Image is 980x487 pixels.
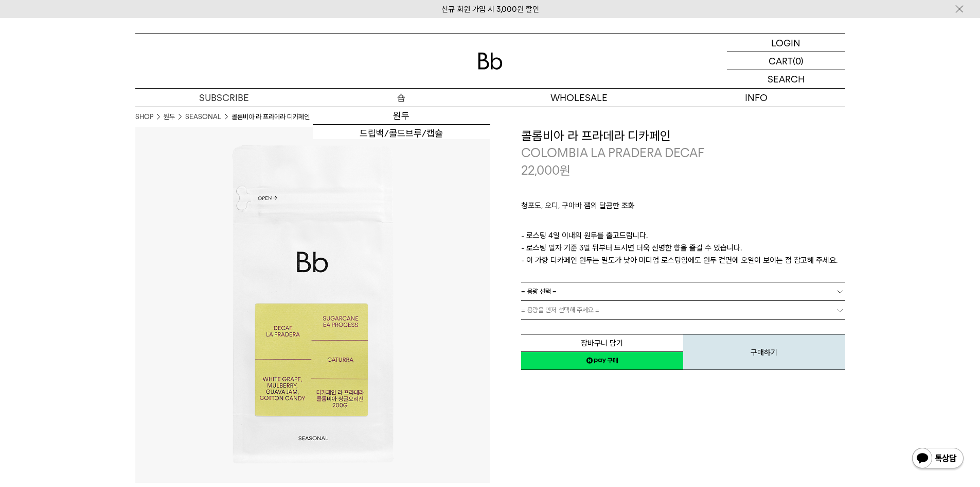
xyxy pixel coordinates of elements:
[164,112,175,122] a: 원두
[521,301,599,319] span: = 용량을 먼저 선택해 주세요 =
[231,112,310,122] li: 콜롬비아 라 프라데라 디카페인
[521,199,845,217] p: 청포도, 오디, 구아바 잼의 달콤한 조화
[185,112,221,122] a: SEASONAL
[560,163,571,178] span: 원
[769,52,793,70] p: CART
[521,127,845,145] h3: 콜롬비아 라 프라데라 디카페인
[521,217,845,229] p: ㅤ
[490,89,668,107] p: WHOLESALE
[521,144,845,162] p: COLOMBIA LA PRADERA DECAF
[521,351,683,370] a: 새창
[135,127,490,483] img: 콜롬비아 라 프라데라 디카페인
[771,34,800,52] p: LOGIN
[135,89,313,107] a: SUBSCRIBE
[668,89,845,107] p: INFO
[521,162,571,179] p: 22,000
[727,34,845,52] a: LOGIN
[768,70,805,88] p: SEARCH
[521,282,557,300] span: = 용량 선택 =
[683,334,845,370] button: 구매하기
[441,5,539,14] a: 신규 회원 가입 시 3,000원 할인
[911,447,965,472] img: 카카오톡 채널 1:1 채팅 버튼
[793,52,804,70] p: (0)
[521,334,683,352] button: 장바구니 담기
[313,89,490,107] a: 숍
[521,229,845,266] p: - 로스팅 4일 이내의 원두를 출고드립니다. - 로스팅 일자 기준 3일 뒤부터 드시면 더욱 선명한 향을 즐길 수 있습니다. - 이 가향 디카페인 원두는 밀도가 낮아 미디엄 로...
[478,53,503,70] img: 로고
[313,125,490,142] a: 드립백/콜드브루/캡슐
[313,107,490,125] a: 원두
[135,112,153,122] a: SHOP
[727,52,845,70] a: CART (0)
